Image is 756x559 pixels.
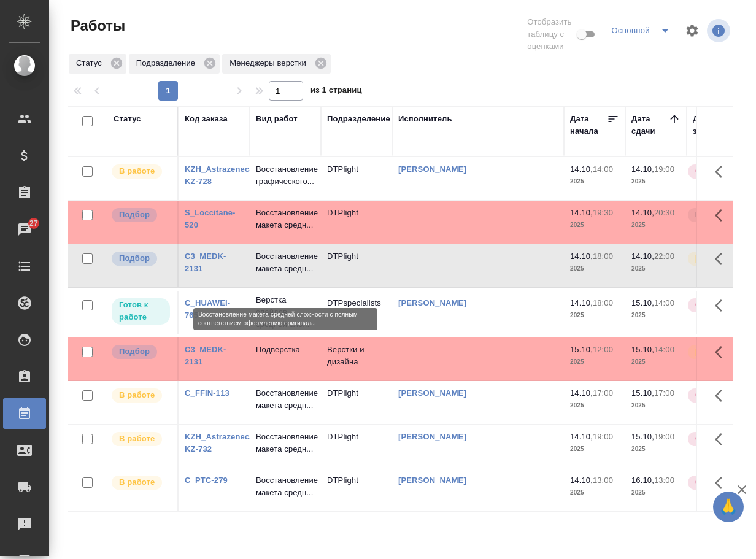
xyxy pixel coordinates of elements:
p: 12:00 [593,345,613,354]
p: 14:00 [654,345,674,354]
span: 27 [22,217,45,229]
td: DTPlight [321,157,392,200]
a: C3_MEDK-2131 [185,252,226,273]
a: [PERSON_NAME] [398,476,466,485]
p: 2025 [631,309,681,322]
p: 2025 [631,443,681,455]
p: 15.10, [631,345,654,354]
div: Дата начала [570,113,607,137]
p: Восстановление графического... [256,163,315,188]
p: В работе [119,165,155,177]
div: Статус [114,113,141,125]
p: В работе [119,433,155,445]
div: Менеджеры верстки [222,54,331,74]
p: В работе [119,476,155,488]
p: Восстановление макета средн... [256,474,315,499]
p: 2025 [570,309,619,322]
div: split button [608,21,677,40]
button: Здесь прячутся важные кнопки [708,244,737,274]
p: 14:00 [654,298,674,307]
button: Здесь прячутся важные кнопки [708,157,737,187]
a: S_Loccitane-520 [185,208,236,229]
p: Срочный [695,476,732,488]
div: Исполнитель выполняет работу [110,431,171,447]
button: Здесь прячутся важные кнопки [708,337,737,367]
button: Здесь прячутся важные кнопки [708,425,737,454]
div: Можно подбирать исполнителей [110,207,171,223]
p: 14.10, [570,432,593,441]
p: Восстановление макета средн... [256,431,315,455]
p: 2025 [631,487,681,499]
button: Здесь прячутся важные кнопки [708,201,737,230]
p: 19:30 [593,208,613,217]
span: 🙏 [718,494,739,520]
p: 16.10, [631,476,654,485]
p: Срочный [695,299,732,311]
p: 2025 [570,263,619,275]
p: 14:00 [593,164,613,174]
div: Вид работ [256,113,298,125]
p: 14.10, [570,476,593,485]
p: Подбор [119,209,150,221]
div: Подразделение [129,54,220,74]
div: Дата сдачи [631,113,668,137]
p: Подразделение [136,57,199,69]
div: Исполнитель выполняет работу [110,163,171,180]
a: C_FFIN-113 [185,388,229,398]
td: DTPlight [321,468,392,511]
p: Срочный [695,165,732,177]
p: 2025 [570,443,619,455]
p: 15.10, [631,298,654,307]
p: 18:00 [593,252,613,261]
p: 14.10, [631,164,654,174]
p: 13:00 [654,476,674,485]
p: 14.10, [570,252,593,261]
a: [PERSON_NAME] [398,388,466,398]
a: C3_MEDK-2131 [185,345,226,366]
td: DTPlight [321,425,392,468]
p: 15.10, [631,432,654,441]
button: Здесь прячутся важные кнопки [708,291,737,320]
p: Статус [76,57,106,69]
td: DTPspecialists [321,291,392,334]
p: 2025 [631,356,681,368]
p: 18:00 [593,298,613,307]
a: KZH_Astrazeneca-KZ-732 [185,432,256,453]
div: Исполнитель может приступить к работе [110,297,171,326]
span: Работы [67,16,125,36]
p: 2025 [570,356,619,368]
td: DTPlight [321,244,392,287]
p: 14.10, [570,208,593,217]
p: 19:00 [654,164,674,174]
p: Срочный [695,389,732,401]
p: Восстановление макета средн... [256,207,315,231]
p: 2025 [631,399,681,412]
td: DTPlight [321,201,392,244]
p: 2025 [631,175,681,188]
p: 19:00 [654,432,674,441]
a: [PERSON_NAME] [398,164,466,174]
button: 🙏 [713,492,744,522]
div: Статус [69,54,126,74]
p: Нормальный [695,209,748,221]
div: Код заказа [185,113,228,125]
td: DTPlight [321,381,392,424]
a: KZH_Astrazeneca-KZ-728 [185,164,256,186]
div: Исполнитель [398,113,452,125]
p: Срочный [695,433,732,445]
td: Верстки и дизайна [321,337,392,380]
p: 2025 [570,487,619,499]
p: 14.10, [631,252,654,261]
p: 2025 [570,399,619,412]
p: Восстановление макета средн... [256,250,315,275]
p: В работе [119,389,155,401]
p: Верстка слайдов средней сло... [256,294,315,331]
p: 22:00 [654,252,674,261]
p: 14.10, [570,388,593,398]
p: 2025 [631,219,681,231]
p: 14.10, [570,164,593,174]
a: C_HUAWEI-765 [185,298,230,320]
p: Восстановление макета средн... [256,387,315,412]
p: 2025 [570,175,619,188]
p: 2025 [570,219,619,231]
